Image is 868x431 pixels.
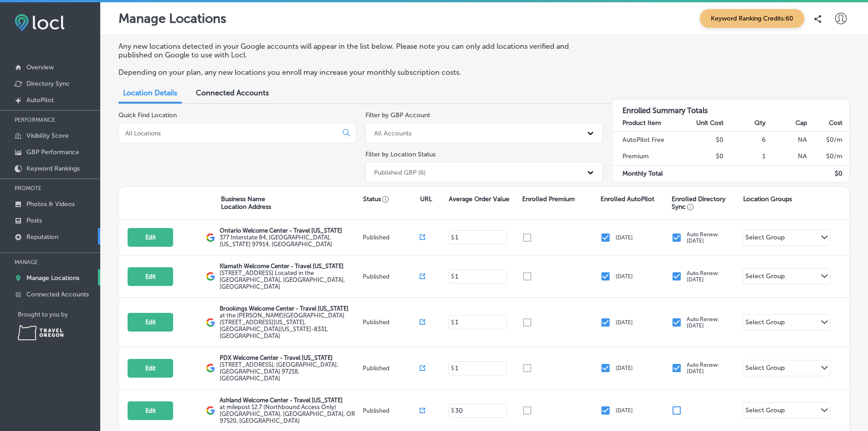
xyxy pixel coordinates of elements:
p: [DATE] [616,273,633,280]
p: Published [363,407,420,414]
label: Filter by Location Status [365,151,436,158]
p: $ [451,273,454,280]
p: $ [451,234,454,241]
div: Select Group [745,318,785,329]
span: Connected Accounts [196,88,269,97]
p: Brookings Welcome Center - Travel [US_STATE] [220,305,360,312]
p: URL [420,195,432,203]
input: All Locations [124,129,335,137]
p: Average Order Value [449,195,509,203]
p: GBP Performance [26,148,79,156]
p: Manage Locations [118,11,226,26]
p: Overview [26,63,54,71]
p: Location Groups [743,195,792,203]
button: Edit [128,359,173,378]
div: Published GBP (6) [374,168,426,176]
p: Published [363,365,420,372]
p: $ [451,407,454,414]
label: Quick Find Location [118,111,177,119]
label: at milepost 12.7 (Northbound Access Only) [GEOGRAPHIC_DATA] , [GEOGRAPHIC_DATA], OR 97520, [GEOGR... [220,404,360,424]
td: NA [766,148,808,165]
p: Depending on your plan, any new locations you enroll may increase your monthly subscription costs. [118,68,594,77]
label: at the [PERSON_NAME][GEOGRAPHIC_DATA] [STREET_ADDRESS][US_STATE] , [GEOGRAPHIC_DATA][US_STATE]-83... [220,312,360,339]
p: Visibility Score [26,132,69,140]
p: Ontario Welcome Center - Travel [US_STATE] [220,227,360,234]
img: logo [206,406,215,415]
button: Edit [128,267,173,286]
td: NA [766,131,808,148]
img: Travel Oregon [18,325,63,340]
button: Edit [128,313,173,332]
p: AutoPilot [26,96,54,104]
p: Business Name Location Address [221,195,271,211]
p: Auto Renew: [DATE] [687,316,719,329]
p: [DATE] [616,319,633,326]
img: logo [206,318,215,327]
span: Location Details [123,88,177,97]
th: Qty [724,115,766,132]
td: $ 0 /m [807,148,849,165]
p: Any new locations detected in your Google accounts will appear in the list below. Please note you... [118,42,594,59]
p: Manage Locations [26,274,79,282]
div: Select Group [745,364,785,374]
img: logo [206,272,215,281]
td: AutoPilot Free [612,131,682,148]
p: $ [451,365,454,371]
p: Enrolled Premium [522,195,575,203]
td: $0 [682,131,724,148]
td: 1 [724,148,766,165]
td: $0 [682,148,724,165]
p: Reputation [26,233,58,241]
p: Connected Accounts [26,291,89,298]
p: Directory Sync [26,80,70,88]
label: [STREET_ADDRESS] , [GEOGRAPHIC_DATA], [GEOGRAPHIC_DATA] 97218, [GEOGRAPHIC_DATA] [220,361,360,382]
p: Published [363,319,420,326]
p: Published [363,234,420,241]
p: [DATE] [616,407,633,414]
p: Brought to you by [18,311,100,318]
p: Auto Renew: [DATE] [687,270,719,283]
p: Auto Renew: [DATE] [687,231,719,244]
div: All Accounts [374,129,411,137]
div: Select Group [745,406,785,417]
td: Monthly Total [612,165,682,182]
p: Auto Renew: [DATE] [687,362,719,374]
th: Cost [807,115,849,132]
p: Enrolled AutoPilot [601,195,654,203]
img: fda3e92497d09a02dc62c9cd864e3231.png [15,14,65,31]
td: Premium [612,148,682,165]
img: logo [206,363,215,373]
button: Edit [128,401,173,420]
p: PDX Welcome Center - Travel [US_STATE] [220,354,360,361]
strong: Product Item [622,119,661,127]
label: Filter by GBP Account [365,111,430,119]
p: Posts [26,217,42,224]
label: 377 Interstate 84 , [GEOGRAPHIC_DATA], [US_STATE] 97914, [GEOGRAPHIC_DATA] [220,234,360,248]
p: Status [363,195,420,203]
p: [DATE] [616,234,633,241]
h3: Enrolled Summary Totals [612,99,849,115]
p: Ashland Welcome Center - Travel [US_STATE] [220,397,360,404]
button: Edit [128,228,173,247]
td: 6 [724,131,766,148]
div: Select Group [745,234,785,244]
span: Keyword Ranking Credits: 60 [700,9,804,28]
p: Keyword Rankings [26,165,80,172]
th: Cap [766,115,808,132]
p: Published [363,273,420,280]
img: logo [206,233,215,242]
p: Klamath Welcome Center - Travel [US_STATE] [220,263,360,270]
td: $ 0 /m [807,131,849,148]
label: [STREET_ADDRESS] Located in the [GEOGRAPHIC_DATA] , [GEOGRAPHIC_DATA], [GEOGRAPHIC_DATA] [220,270,360,290]
p: Photos & Videos [26,200,75,208]
p: $ [451,319,454,326]
td: $ 0 [807,165,849,182]
th: Unit Cost [682,115,724,132]
p: [DATE] [616,365,633,371]
p: Enrolled Directory Sync [672,195,738,211]
div: Select Group [745,272,785,283]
